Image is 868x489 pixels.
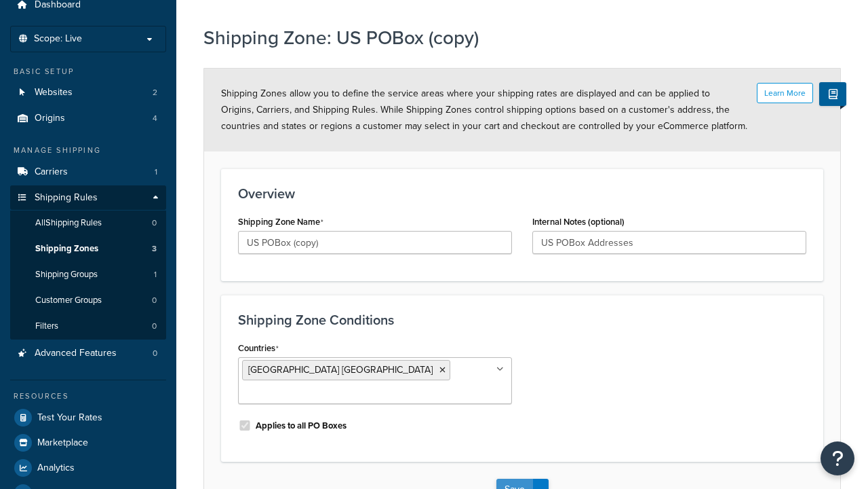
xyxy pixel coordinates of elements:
[10,288,166,313] a: Customer Groups0
[10,185,166,211] a: Shipping Rules
[35,217,102,229] span: All Shipping Rules
[10,456,166,480] a: Analytics
[819,82,846,106] button: Show Help Docs
[238,343,279,354] label: Countries
[10,236,166,261] a: Shipping Zones3
[155,166,157,178] span: 1
[238,217,323,228] label: Shipping Zone Name
[35,321,58,332] span: Filters
[34,33,82,45] span: Scope: Live
[10,106,166,131] a: Origins4
[10,431,166,455] a: Marketplace
[821,441,854,475] button: Open Resource Center
[238,312,806,327] h3: Shipping Zone Conditions
[152,321,157,332] span: 0
[153,113,157,124] span: 4
[153,87,157,98] span: 2
[37,437,88,449] span: Marketplace
[35,87,73,98] span: Websites
[238,186,806,201] h3: Overview
[256,420,347,432] label: Applies to all PO Boxes
[154,269,157,280] span: 1
[10,160,166,185] a: Carriers1
[10,145,166,156] div: Manage Shipping
[10,341,166,366] a: Advanced Features0
[10,314,166,339] a: Filters0
[152,295,157,306] span: 0
[35,166,68,178] span: Carriers
[10,341,166,366] li: Advanced Features
[10,80,166,105] a: Websites2
[10,160,166,185] li: Carriers
[10,405,166,430] a: Test Your Rates
[10,391,166,402] div: Resources
[35,348,117,359] span: Advanced Features
[10,236,166,261] li: Shipping Zones
[10,314,166,339] li: Filters
[35,295,102,306] span: Customer Groups
[10,106,166,131] li: Origins
[152,243,157,255] span: 3
[10,288,166,313] li: Customer Groups
[221,86,747,133] span: Shipping Zones allow you to define the service areas where your shipping rates are displayed and ...
[248,363,433,377] span: [GEOGRAPHIC_DATA] [GEOGRAPHIC_DATA]
[10,262,166,287] li: Shipping Groups
[35,269,98,280] span: Shipping Groups
[37,463,75,474] span: Analytics
[153,348,157,359] span: 0
[35,243,98,255] span: Shipping Zones
[35,192,98,204] span: Shipping Rules
[10,185,166,340] li: Shipping Rules
[152,217,157,229] span: 0
[203,24,824,51] h1: Shipping Zone: US POBox (copy)
[10,66,166,77] div: Basic Setup
[532,217,625,227] label: Internal Notes (optional)
[757,83,813,103] button: Learn More
[10,211,166,236] a: AllShipping Rules0
[10,80,166,105] li: Websites
[35,113,65,124] span: Origins
[10,262,166,287] a: Shipping Groups1
[37,412,102,424] span: Test Your Rates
